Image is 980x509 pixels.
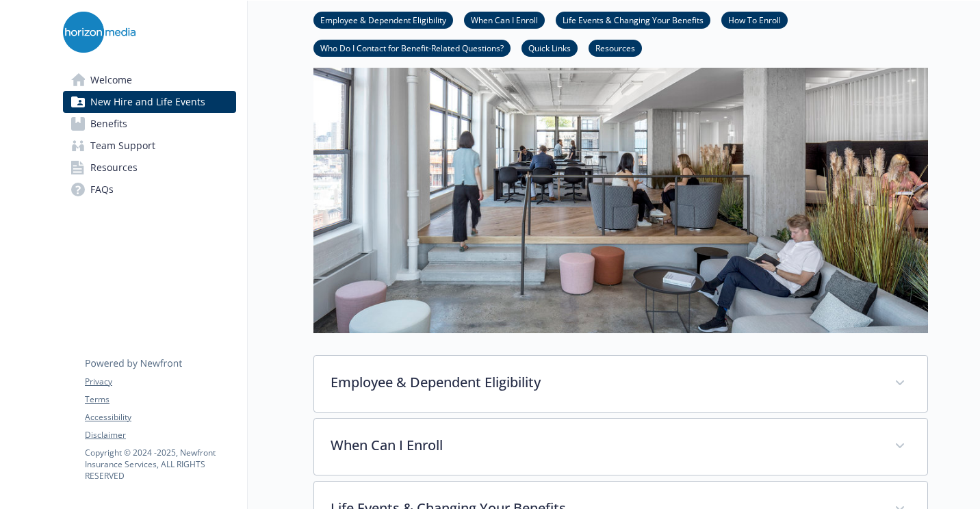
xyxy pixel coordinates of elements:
a: FAQs [63,179,236,200]
a: Welcome [63,69,236,91]
span: Welcome [90,69,132,91]
p: Copyright © 2024 - 2025 , Newfront Insurance Services, ALL RIGHTS RESERVED [85,447,235,482]
div: Employee & Dependent Eligibility [314,356,927,412]
a: Resources [589,41,642,54]
p: Employee & Dependent Eligibility [331,372,878,393]
a: Resources [63,157,236,179]
span: FAQs [90,179,114,200]
span: Benefits [90,113,127,135]
span: New Hire and Life Events [90,91,205,113]
a: How To Enroll [721,13,788,26]
div: When Can I Enroll [314,419,927,475]
a: Privacy [85,376,235,388]
a: Team Support [63,135,236,157]
a: Accessibility [85,411,235,423]
a: Disclaimer [85,429,235,441]
p: When Can I Enroll [331,435,878,456]
span: Team Support [90,135,155,157]
a: Who Do I Contact for Benefit-Related Questions? [313,41,511,54]
a: Employee & Dependent Eligibility [313,13,453,26]
a: New Hire and Life Events [63,91,236,113]
a: Quick Links [521,41,578,54]
a: Life Events & Changing Your Benefits [556,13,710,26]
a: When Can I Enroll [464,13,545,26]
span: Resources [90,157,138,179]
a: Benefits [63,113,236,135]
a: Terms [85,393,235,406]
